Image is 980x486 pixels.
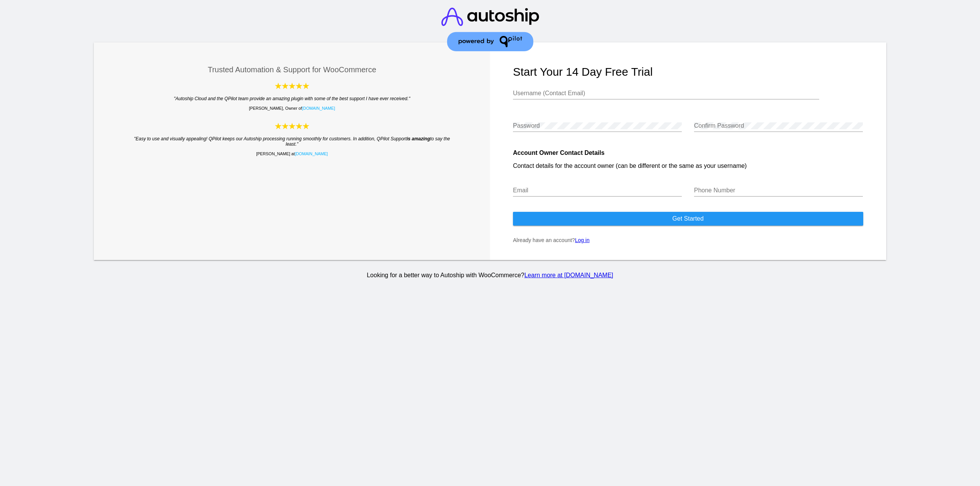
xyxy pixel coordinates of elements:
strong: is amazing [407,136,430,141]
blockquote: "Easy to use and visually appealing! QPilot keeps our Autoship processing running smoothly for cu... [132,136,452,147]
a: Log in [575,237,590,243]
input: Phone Number [694,187,863,194]
h1: Start your 14 day free trial [513,65,863,78]
img: Autoship Cloud powered by QPilot [275,122,309,130]
button: Get started [513,212,863,226]
blockquote: "Autoship Cloud and the QPilot team provide an amazing plugin with some of the best support I hav... [132,96,452,101]
input: Username (Contact Email) [513,90,819,97]
p: Already have an account? [513,237,863,243]
strong: Account Owner Contact Details [513,150,604,156]
a: [DOMAIN_NAME] [295,151,328,156]
a: Learn more at [DOMAIN_NAME] [524,272,613,278]
p: Looking for a better way to Autoship with WooCommerce? [93,272,887,279]
span: Get started [672,215,704,222]
a: [DOMAIN_NAME] [302,106,335,111]
p: [PERSON_NAME], Owner of [117,106,467,111]
input: Email [513,187,682,194]
img: Autoship Cloud powered by QPilot [275,82,309,90]
p: Contact details for the account owner (can be different or the same as your username) [513,163,863,169]
h3: Trusted Automation & Support for WooCommerce [117,65,467,74]
p: [PERSON_NAME] at [117,151,467,156]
